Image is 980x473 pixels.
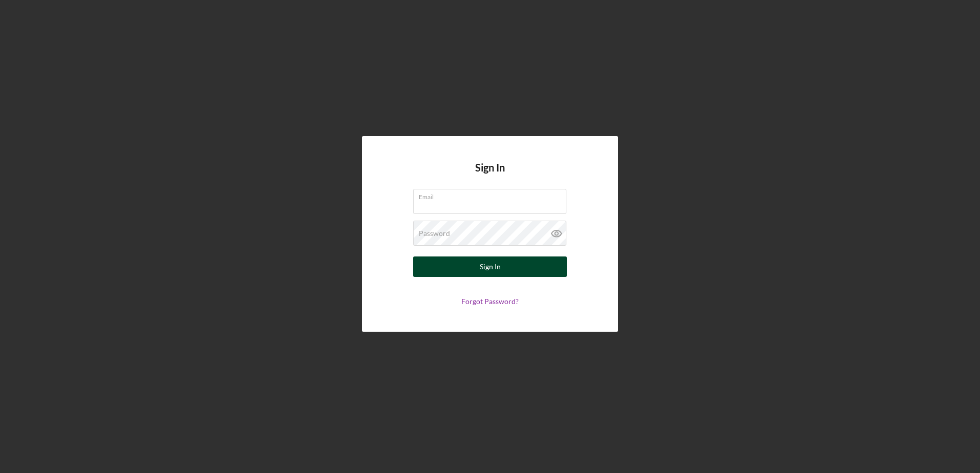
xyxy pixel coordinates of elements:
h4: Sign In [475,162,505,189]
label: Email [419,189,566,201]
a: Forgot Password? [461,297,519,306]
div: Sign In [480,256,501,277]
label: Password [419,229,450,238]
button: Sign In [413,256,567,277]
